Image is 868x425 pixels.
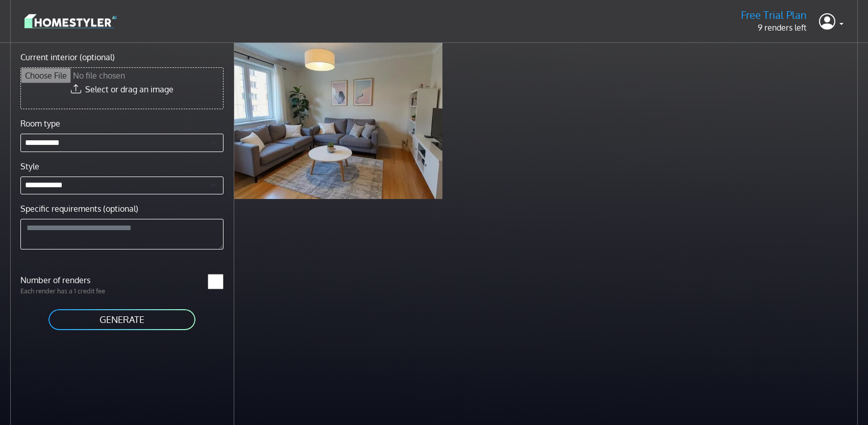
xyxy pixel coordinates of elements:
[14,286,122,296] p: Each render has a 1 credit fee
[292,51,385,63] p: Scandinavian living room
[24,12,116,30] img: logo-3de290ba35641baa71223ecac5eacb59cb85b4c7fdf211dc9aaecaaee71ea2f8.svg
[20,51,115,63] label: Current interior (optional)
[47,308,196,331] button: GENERATE
[741,21,807,34] p: 9 renders left
[20,203,138,215] label: Specific requirements (optional)
[20,160,39,172] label: Style
[741,9,807,21] h5: Free Trial Plan
[20,117,60,130] label: Room type
[14,274,122,286] label: Number of renders
[292,65,385,75] p: about 18 hours ago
